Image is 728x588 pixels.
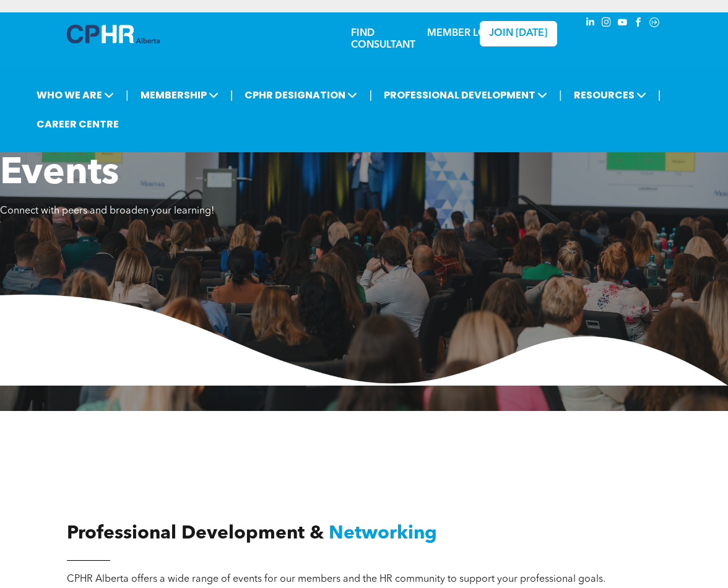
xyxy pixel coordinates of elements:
span: Professional Development & [67,524,324,543]
li: | [658,82,661,108]
span: CPHR Alberta offers a wide range of events for our members and the HR community to support your p... [67,574,605,584]
a: facebook [631,15,645,32]
span: WHO WE ARE [33,84,118,106]
li: | [369,82,372,108]
li: | [230,82,233,108]
a: Social network [648,15,661,32]
img: A blue and white logo for cp alberta [67,25,160,43]
li: | [126,82,129,108]
span: JOIN [DATE] [489,28,547,40]
a: JOIN [DATE] [480,21,557,46]
span: Networking [329,524,437,543]
span: RESOURCES [570,84,650,106]
li: | [559,82,562,108]
span: MEMBERSHIP [137,84,222,106]
a: MEMBER LOGIN [427,28,505,38]
a: youtube [615,15,629,32]
a: instagram [599,15,613,32]
a: linkedin [583,15,597,32]
a: FIND CONSULTANT [351,28,415,50]
span: PROFESSIONAL DEVELOPMENT [380,84,551,106]
a: CAREER CENTRE [33,113,123,136]
span: CPHR DESIGNATION [241,84,361,106]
